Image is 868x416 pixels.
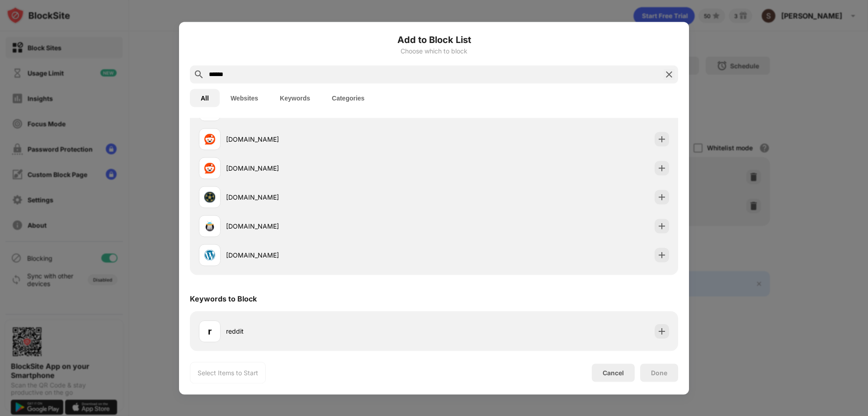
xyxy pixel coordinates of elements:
div: [DOMAIN_NAME] [226,221,434,231]
button: Keywords [269,89,321,107]
div: reddit [226,326,434,336]
img: search.svg [193,69,204,80]
div: [DOMAIN_NAME] [226,134,434,144]
h6: Add to Block List [190,33,678,46]
div: [DOMAIN_NAME] [226,192,434,202]
img: search-close [664,69,675,80]
img: favicons [204,220,215,231]
img: favicons [204,191,215,202]
img: favicons [204,134,215,144]
button: All [190,89,220,107]
div: r [208,324,212,338]
div: Choose which to block [190,47,678,54]
button: Websites [220,89,269,107]
div: Cancel [603,369,624,377]
div: Keywords to Block [190,294,257,303]
div: Select Items to Start [198,368,258,377]
button: Categories [321,89,375,107]
div: Done [651,369,667,376]
img: favicons [204,163,215,173]
div: [DOMAIN_NAME] [226,250,434,260]
div: [DOMAIN_NAME] [226,163,434,173]
img: favicons [204,249,215,260]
